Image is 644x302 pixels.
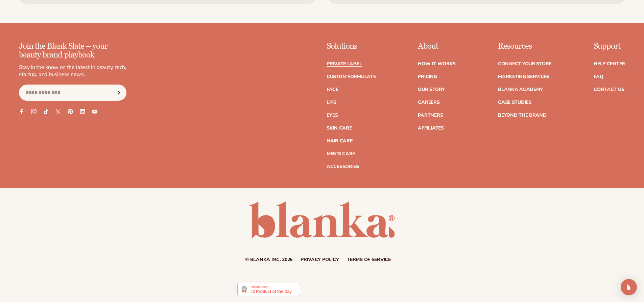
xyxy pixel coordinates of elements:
a: Skin Care [327,126,352,131]
img: Blanka - Start a beauty or cosmetic line in under 5 minutes | Product Hunt [237,283,300,296]
a: Eyes [327,113,338,118]
a: Custom formulate [327,74,376,79]
a: Beyond the brand [498,113,547,118]
button: Subscribe [111,85,126,101]
a: Face [327,87,338,92]
a: Terms of service [347,257,391,262]
p: Resources [498,42,551,51]
a: Private label [327,62,362,66]
div: Open Intercom Messenger [621,279,637,295]
a: Help Center [594,62,625,66]
a: Accessories [327,164,359,169]
a: Partners [418,113,443,118]
small: © Blanka Inc. 2025 [245,256,292,263]
a: Case Studies [498,100,531,105]
p: Stay in the know on the latest in beauty, tech, startup, and business news. [19,64,126,78]
a: Pricing [418,74,437,79]
p: Support [594,42,625,51]
a: Hair Care [327,139,352,143]
a: FAQ [594,74,603,79]
p: Join the Blank Slate – your beauty brand playbook [19,42,126,60]
a: Our Story [418,87,445,92]
a: Lips [327,100,336,105]
a: Connect your store [498,62,551,66]
a: Marketing services [498,74,549,79]
a: Careers [418,100,439,105]
a: How It Works [418,62,456,66]
a: Blanka Academy [498,87,543,92]
p: Solutions [327,42,376,51]
iframe: Customer reviews powered by Trustpilot [305,282,407,300]
a: Privacy policy [301,257,339,262]
a: Affiliates [418,126,444,131]
a: Men's Care [327,152,355,156]
p: About [418,42,456,51]
a: Contact Us [594,87,624,92]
